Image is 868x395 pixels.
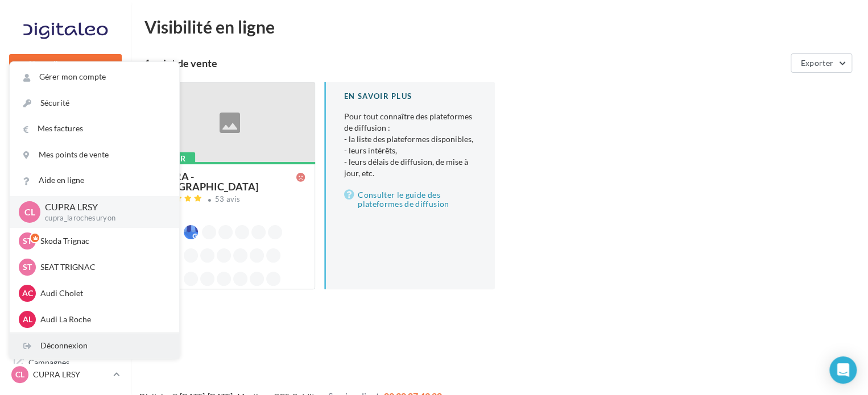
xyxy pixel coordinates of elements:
[7,85,119,109] button: Notifications
[7,312,124,346] a: PLV et print personnalisable
[7,142,124,166] a: Boîte de réception1
[33,369,109,380] p: CUPRA LRSY
[23,261,32,273] span: ST
[45,201,161,214] p: CUPRA LRSY
[22,288,33,299] span: AC
[344,156,477,179] li: - leurs délais de diffusion, de mise à jour, etc.
[10,116,179,142] a: Mes factures
[7,227,124,251] a: Contacts
[15,369,24,380] span: CL
[40,288,166,299] p: Audi Cholet
[10,142,179,168] a: Mes points de vente
[10,333,179,359] div: Déconnexion
[7,284,124,308] a: Calendrier
[40,235,166,247] p: Skoda Trignac
[791,53,852,73] button: Exporter
[344,111,477,179] p: Pour tout connaître des plateformes de diffusion :
[154,171,296,192] div: CUPRA - [GEOGRAPHIC_DATA]
[144,58,786,68] div: 1 point de vente
[7,114,124,138] a: Opérations
[344,145,477,156] li: - leurs intérêts,
[10,168,179,193] a: Aide en ligne
[23,235,32,247] span: ST
[215,196,240,203] div: 53 avis
[829,356,857,384] div: Open Intercom Messenger
[344,134,477,145] li: - la liste des plateformes disponibles,
[7,256,124,280] a: Médiathèque
[40,261,166,273] p: SEAT TRIGNAC
[10,90,179,116] a: Sécurité
[144,18,854,35] div: Visibilité en ligne
[154,193,305,207] a: 53 avis
[344,188,477,211] a: Consulter le guide des plateformes de diffusion
[23,314,32,325] span: AL
[9,364,122,385] a: CL CUPRA LRSY
[7,199,124,223] a: Campagnes
[7,171,124,195] a: Visibilité en ligne
[344,91,477,102] div: En savoir plus
[9,54,122,73] button: Nouvelle campagne
[45,213,161,223] p: cupra_larochesuryon
[800,58,833,68] span: Exporter
[40,314,166,325] p: Audi La Roche
[24,205,35,218] span: CL
[10,64,179,90] a: Gérer mon compte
